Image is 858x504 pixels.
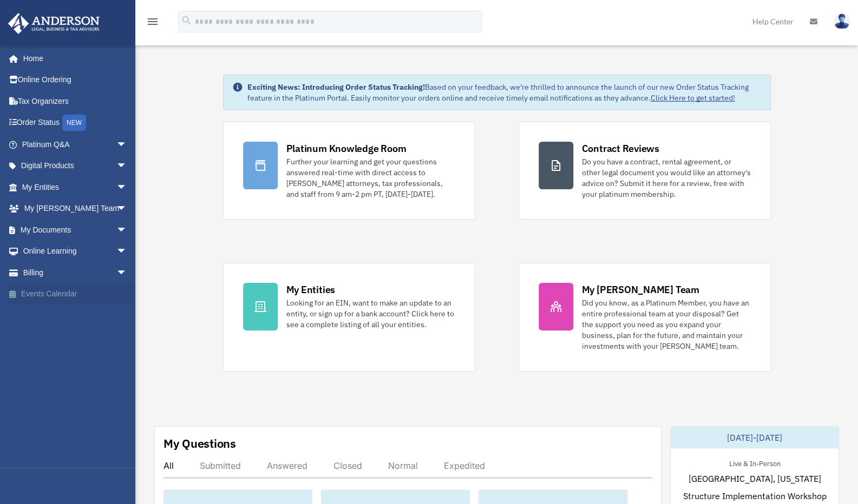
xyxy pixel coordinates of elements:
[5,13,103,34] img: Anderson Advisors Platinum Portal
[163,435,236,452] div: My Questions
[8,155,143,177] a: Digital Productsarrow_drop_down
[200,460,241,471] div: Submitted
[163,460,174,471] div: All
[720,457,789,468] div: Live & In-Person
[582,142,659,155] div: Contract Reviews
[333,460,362,471] div: Closed
[62,115,86,131] div: NEW
[286,142,407,155] div: Platinum Knowledge Room
[146,15,159,28] i: menu
[223,263,475,372] a: My Entities Looking for an EIN, want to make an update to an entity, or sign up for a bank accoun...
[181,15,193,26] i: search
[8,69,143,91] a: Online Ordering
[8,283,143,305] a: Events Calendar
[8,48,138,69] a: Home
[247,82,762,103] div: Based on your feedback, we're thrilled to announce the launch of our new Order Status Tracking fe...
[116,219,138,241] span: arrow_drop_down
[116,155,138,177] span: arrow_drop_down
[8,262,143,283] a: Billingarrow_drop_down
[116,241,138,263] span: arrow_drop_down
[146,19,159,28] a: menu
[688,472,821,485] span: [GEOGRAPHIC_DATA], [US_STATE]
[444,460,485,471] div: Expedited
[247,82,425,92] strong: Exciting News: Introducing Order Status Tracking!
[116,176,138,198] span: arrow_drop_down
[8,134,143,155] a: Platinum Q&Aarrow_drop_down
[116,134,138,156] span: arrow_drop_down
[834,14,850,29] img: User Pic
[267,460,307,471] div: Answered
[286,297,455,330] div: Looking for an EIN, want to make an update to an entity, or sign up for a bank account? Click her...
[8,176,143,198] a: My Entitiesarrow_drop_down
[116,262,138,284] span: arrow_drop_down
[651,93,735,103] a: Click Here to get started!
[683,489,826,502] span: Structure Implementation Workshop
[8,90,143,112] a: Tax Organizers
[8,198,143,220] a: My [PERSON_NAME] Teamarrow_drop_down
[582,156,751,200] div: Do you have a contract, rental agreement, or other legal document you would like an attorney's ad...
[8,112,143,134] a: Order StatusNEW
[519,122,771,220] a: Contract Reviews Do you have a contract, rental agreement, or other legal document you would like...
[223,122,475,220] a: Platinum Knowledge Room Further your learning and get your questions answered real-time with dire...
[8,219,143,241] a: My Documentsarrow_drop_down
[671,427,839,448] div: [DATE]-[DATE]
[519,263,771,372] a: My [PERSON_NAME] Team Did you know, as a Platinum Member, you have an entire professional team at...
[116,198,138,220] span: arrow_drop_down
[286,156,455,200] div: Further your learning and get your questions answered real-time with direct access to [PERSON_NAM...
[286,283,335,296] div: My Entities
[582,297,751,352] div: Did you know, as a Platinum Member, you have an entire professional team at your disposal? Get th...
[8,241,143,262] a: Online Learningarrow_drop_down
[582,283,699,296] div: My [PERSON_NAME] Team
[388,460,418,471] div: Normal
